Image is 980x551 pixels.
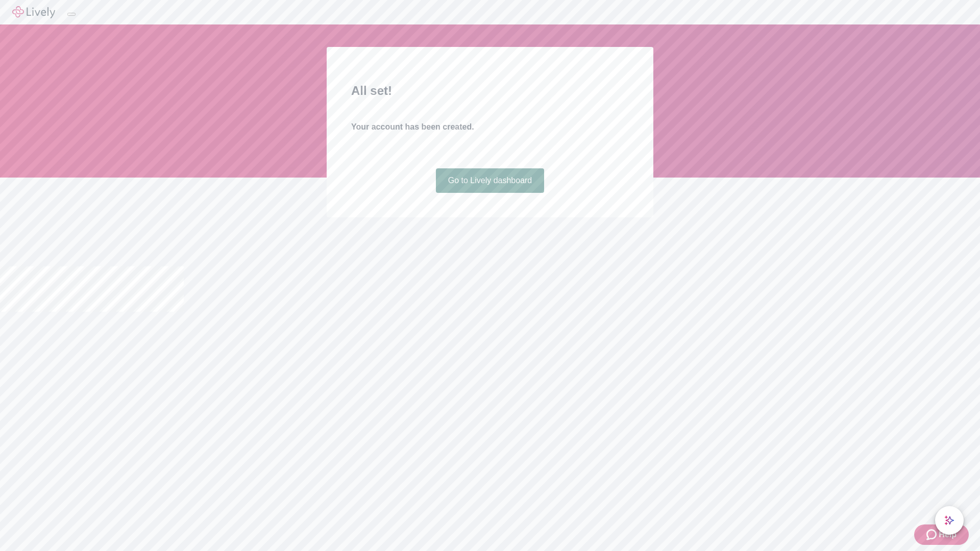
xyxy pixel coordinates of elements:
[12,6,55,18] img: Lively
[935,506,964,535] button: chat
[436,168,545,193] a: Go to Lively dashboard
[351,121,629,133] h4: Your account has been created.
[351,82,629,100] h2: All set!
[914,524,969,545] button: Zendesk support iconHelp
[944,515,954,525] svg: Lively AI Assistant
[939,529,957,541] span: Help
[926,529,939,541] svg: Zendesk support icon
[67,13,76,16] button: Log out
